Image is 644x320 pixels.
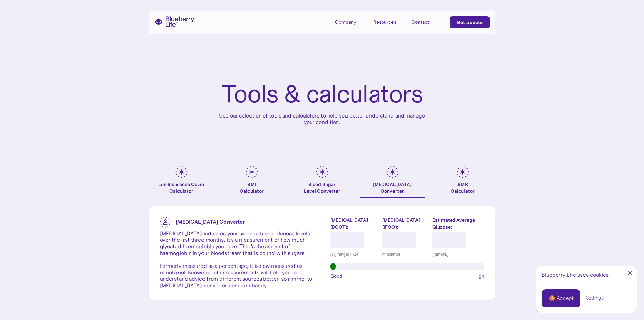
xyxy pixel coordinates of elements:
[542,289,580,307] a: 🍪 Accept
[373,181,412,194] div: [MEDICAL_DATA] Converter
[240,181,264,194] div: BMI Calculator
[154,16,194,27] a: home
[149,166,214,198] a: Life Insurance Cover Calculator
[335,16,365,27] div: Company
[221,81,423,107] h1: Tools & calculators
[549,295,573,302] div: 🍪 Accept
[149,181,214,194] div: Life Insurance Cover Calculator
[382,217,427,230] label: [MEDICAL_DATA] (IFCC):
[335,19,356,25] div: Company
[630,273,630,273] div: Close Cookie Popup
[432,217,484,230] label: Estimated Average Glucose:
[176,218,245,225] strong: [MEDICAL_DATA] Converter
[474,273,484,279] span: High
[290,166,355,198] a: Blood SugarLevel Converter
[586,295,604,302] a: Settings
[457,19,483,26] div: Get a quote
[214,112,430,125] p: Use our selection of tools and calculators to help you better understand and manage your condition.
[373,16,404,27] div: Resources
[411,19,429,25] div: Contact
[430,166,495,198] a: BMRCalculator
[623,266,637,280] a: Close Cookie Popup
[160,230,314,289] p: [MEDICAL_DATA] indicates your average blood glucose levels over the last three months. It’s a mea...
[411,16,442,27] a: Contact
[432,251,484,258] div: (mmol/L)
[219,166,284,198] a: BMICalculator
[450,16,490,28] a: Get a quote
[330,217,377,230] label: [MEDICAL_DATA] (DCCT):
[373,19,396,25] div: Resources
[451,181,475,194] div: BMR Calculator
[542,272,631,278] div: Blueberry Life uses cookies
[360,166,425,198] a: [MEDICAL_DATA]Converter
[304,181,340,194] div: Blood Sugar Level Converter
[330,273,342,279] span: Good
[330,251,377,258] div: (%) range: 4-24
[382,251,427,258] div: mmol/mol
